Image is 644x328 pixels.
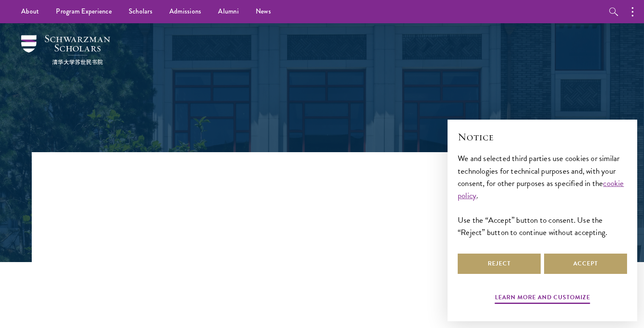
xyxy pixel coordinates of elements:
button: Reject [458,254,541,274]
a: cookie policy [458,177,624,202]
img: Schwarzman Scholars [21,35,110,65]
div: We and selected third parties use cookies or similar technologies for technical purposes and, wit... [458,152,627,238]
button: Accept [544,254,627,274]
button: Learn more and customize [495,292,590,305]
h2: Notice [458,130,627,144]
